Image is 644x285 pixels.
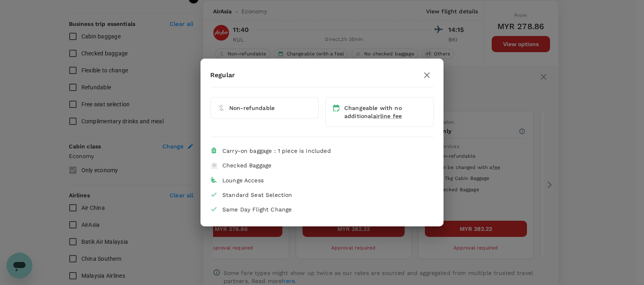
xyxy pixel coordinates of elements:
p: Regular [210,70,235,80]
span: Same Day Flight Change [222,206,292,213]
span: Standard Seat Selection [222,192,292,198]
span: airline fee [373,113,402,119]
span: Carry-on baggage : 1 piece is included [222,148,331,154]
span: Lounge Access [222,177,264,184]
div: Changeable with no additional [344,104,427,120]
span: Non-refundable [229,105,275,111]
span: Checked Baggage [222,162,271,169]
